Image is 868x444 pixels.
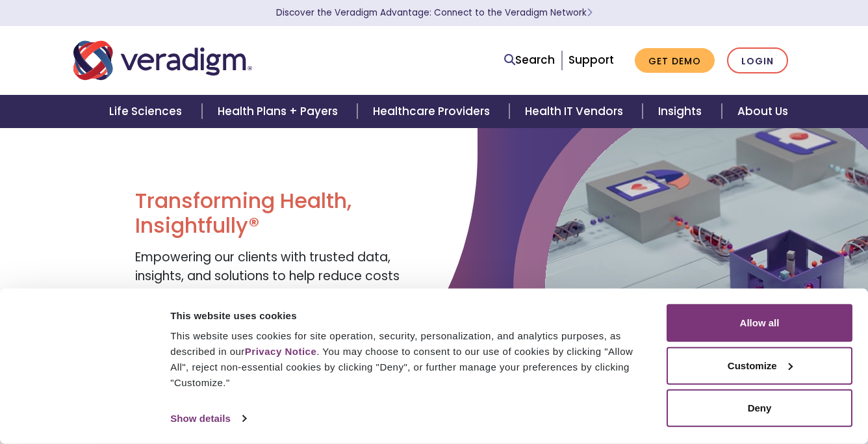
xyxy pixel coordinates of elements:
[635,48,715,73] a: Get Demo
[667,346,852,384] button: Customize
[667,304,852,342] button: Allow all
[667,389,852,427] button: Deny
[94,95,201,128] a: Life Sciences
[170,409,246,428] a: Show details
[245,346,316,357] a: Privacy Notice
[643,95,721,128] a: Insights
[135,189,424,239] h1: Transforming Health, Insightfully®
[357,95,509,128] a: Healthcare Providers
[202,95,357,128] a: Health Plans + Payers
[509,95,643,128] a: Health IT Vendors
[722,95,804,128] a: About Us
[73,39,252,82] img: Veradigm logo
[727,47,788,74] a: Login
[587,7,593,19] span: Learn More
[170,307,652,323] div: This website uses cookies
[276,7,593,19] a: Discover the Veradigm Advantage: Connect to the Veradigm NetworkLearn More
[504,51,555,69] a: Search
[135,248,421,322] span: Empowering our clients with trusted data, insights, and solutions to help reduce costs and improv...
[568,52,614,68] a: Support
[170,328,652,391] div: This website uses cookies for site operation, security, personalization, and analytics purposes, ...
